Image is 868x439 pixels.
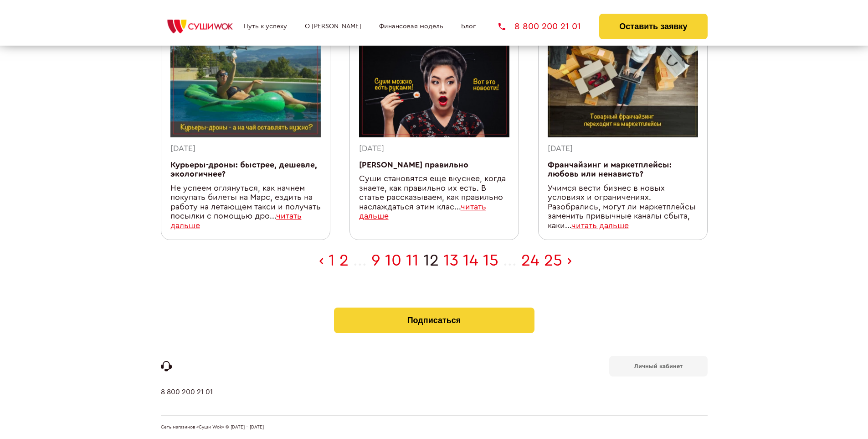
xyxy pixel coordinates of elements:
a: 14 [463,252,478,269]
span: ... [503,252,517,269]
a: Личный кабинет [609,356,708,376]
a: 11 [406,252,419,269]
a: « Previous [319,252,324,269]
a: 25 [544,252,562,269]
a: 1 [329,252,335,269]
a: Финансовая модель [379,23,443,30]
a: Франчайзинг и маркетплейсы: любовь или ненависть? [548,161,672,178]
button: Подписаться [334,308,534,333]
div: [DATE] [170,144,321,154]
span: ... [353,252,367,269]
a: 2 [339,252,349,269]
div: [DATE] [548,144,698,154]
b: Личный кабинет [634,363,683,369]
span: 12 [423,252,439,269]
a: 10 [385,252,401,269]
a: 8 800 200 21 01 [161,388,213,415]
a: О [PERSON_NAME] [305,23,361,30]
span: 8 800 200 21 01 [514,22,581,31]
a: читать дальше [170,212,302,230]
a: 9 [371,252,380,269]
a: Блог [461,23,476,30]
div: Не успеем оглянуться, как начнем покупать билеты на Марс, ездить на работу на летающем такси и по... [170,184,321,231]
a: Next » [567,252,572,269]
a: 13 [443,252,458,269]
a: Путь к успеху [244,23,287,30]
span: Сеть магазинов «Суши Wok» © [DATE] - [DATE] [161,425,264,430]
button: Оставить заявку [599,14,707,39]
a: читать дальше [571,222,629,230]
div: Учимся вести бизнес в новых условиях и ограничениях. Разобрались, могут ли маркетплейсы заменить ... [548,184,698,231]
a: [PERSON_NAME] правильно [359,161,468,169]
a: 8 800 200 21 01 [498,22,581,31]
div: [DATE] [359,144,509,154]
div: Суши становятся еще вкуснее, когда знаете, как правильно их есть. В статье рассказываем, как прав... [359,174,509,221]
a: 15 [483,252,498,269]
a: Курьеры-дроны: быстрее, дешевле, экологичнее? [170,161,317,178]
a: 24 [521,252,539,269]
